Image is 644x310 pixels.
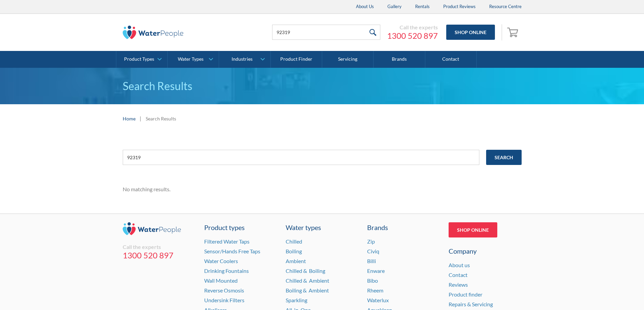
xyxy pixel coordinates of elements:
a: Servicing [322,51,374,68]
div: Call the experts [387,24,438,31]
a: Water Coolers [204,258,238,264]
div: Company [449,246,522,256]
a: Shop Online [446,25,495,40]
input: Search [486,150,522,165]
h1: Search Results [123,78,522,94]
a: Sparkling [286,297,307,303]
a: Product finder [449,291,482,298]
div: Call the experts [123,244,196,250]
a: Contact [425,51,477,68]
a: Ambient [286,258,306,264]
a: Chilled & Boiling [286,267,325,274]
input: Search products [272,25,380,40]
a: Water types [286,222,359,232]
div: Brands [367,222,440,232]
a: Boiling & Ambient [286,287,329,293]
a: 1300 520 897 [123,250,196,260]
a: Drinking Fountains [204,267,249,274]
a: Product Finder [271,51,322,68]
div: Water Types [178,56,204,62]
div: Product Types [124,56,154,62]
a: Home [123,115,136,122]
a: Product Types [116,51,167,68]
a: Chilled [286,238,302,245]
a: Rheem [367,287,383,293]
a: Repairs & Servicing [449,301,493,307]
input: e.g. chilled water cooler [123,150,479,165]
a: Enware [367,267,385,274]
img: The Water People [123,26,184,39]
a: Industries [219,51,270,68]
a: Open cart [505,24,522,40]
a: Waterlux [367,297,389,303]
a: Chilled & Ambient [286,277,329,284]
img: shopping cart [507,27,520,37]
a: Shop Online [449,222,497,237]
div: Industries [232,56,253,62]
a: Billi [367,258,376,264]
a: Zip [367,238,375,245]
div: No matching results. [123,185,522,193]
a: Reverse Osmosis [204,287,244,293]
a: Undersink Filters [204,297,244,303]
a: 1300 520 897 [387,31,438,41]
a: Filtered Water Taps [204,238,249,245]
div: Search Results [146,115,176,122]
a: Reviews [449,281,468,288]
a: Product types [204,222,277,232]
a: Brands [374,51,425,68]
div: | [139,114,142,122]
a: Contact [449,272,468,278]
a: Sensor/Hands Free Taps [204,248,260,254]
a: Bibo [367,277,378,284]
a: About us [449,262,470,268]
a: Boiling [286,248,302,254]
a: Water Types [168,51,219,68]
a: Wall Mounted [204,277,238,284]
a: Civiq [367,248,379,254]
